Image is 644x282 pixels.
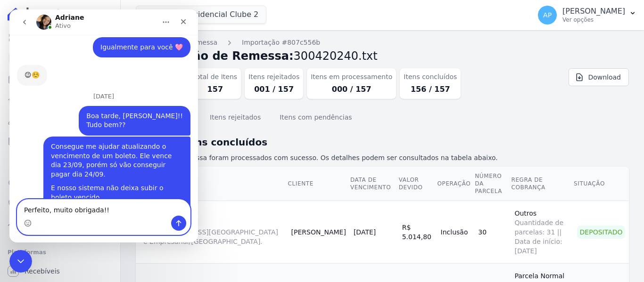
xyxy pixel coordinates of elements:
[4,194,116,213] a: Negativação
[91,33,173,43] div: Igualmente para você 🩷
[136,167,288,201] th: Contrato
[4,111,116,130] a: Clientes
[8,56,38,76] div: 😉☺️
[350,167,398,201] th: Data de Vencimento
[569,68,629,86] a: Download
[143,227,284,246] span: [STREET_ADDRESS][GEOGRAPHIC_DATA] e Empresarial/[GEOGRAPHIC_DATA].
[165,4,182,21] div: Fechar
[41,174,173,193] div: E nosso sistema não deixa subir o boleto vencido.
[4,49,116,68] a: Contratos
[77,102,173,121] div: Boa tarde, [PERSON_NAME]!! Tudo bem??
[248,84,299,95] dd: 001 / 157
[543,12,552,18] span: AP
[143,219,284,246] a: LUMI1403A[STREET_ADDRESS][GEOGRAPHIC_DATA] e Empresarial/[GEOGRAPHIC_DATA].
[83,28,181,48] div: Igualmente para você 🩷
[474,167,511,201] th: Número da Parcela
[15,210,22,218] button: Selecionador de Emoji
[8,28,181,56] div: Amanda diz…
[4,262,116,281] a: Recebíveis
[4,215,116,234] a: Troca de Arquivos
[4,173,116,192] a: Crédito
[8,190,181,206] textarea: Envie uma mensagem...
[9,250,32,273] iframe: Intercom live chat
[162,206,177,221] button: Enviar uma mensagem
[136,38,629,48] nav: Breadcrumb
[8,97,181,127] div: Amanda diz…
[136,48,629,64] h2: Importação de Remessa:
[514,218,570,256] span: Quantidade de parcelas: 31 || Data de início: [DATE]
[208,106,263,130] button: Itens rejeitados
[8,56,181,84] div: Adriane diz…
[25,266,60,276] span: Recebíveis
[288,167,350,201] th: Cliente
[511,167,573,201] th: Regra de Cobrança
[294,49,378,63] span: 300420240.txt
[4,132,116,151] a: Minha Carteira
[350,201,398,263] td: [DATE]
[9,9,198,242] iframe: Intercom live chat
[288,201,350,263] td: [PERSON_NAME]
[136,6,266,24] button: Lumini Residencial Clube 2
[4,153,116,171] a: Transferências
[136,153,629,163] p: 156 itens da remessa foram processados com sucesso. Os detalhes podem ser consultados na tabela a...
[193,84,238,95] dd: 157
[311,84,392,95] dd: 000 / 157
[404,84,457,95] dd: 156 / 157
[577,226,625,239] div: Depositado
[69,97,181,126] div: Boa tarde, [PERSON_NAME]!!Tudo bem??
[573,167,629,201] th: Situação
[398,201,437,263] td: R$ 5.014,80
[562,16,625,24] p: Ver opções
[4,90,116,109] a: Lotes
[278,106,354,130] button: Itens com pendências
[41,133,173,169] div: Consegue me ajudar atualizando o vencimento de um boleto. Ele vence dia 23/09, porém só vão conse...
[8,84,181,97] div: [DATE]
[398,167,437,201] th: Valor devido
[248,72,299,82] dt: Itens rejeitados
[437,201,475,263] td: Inclusão
[8,127,181,200] div: Amanda diz…
[15,61,30,71] div: 😉☺️
[474,201,511,263] td: 30
[511,201,573,263] td: Outros
[311,72,392,82] dt: Itens em processamento
[437,167,475,201] th: Operação
[562,7,625,16] p: [PERSON_NAME]
[193,72,238,82] dt: Total de Itens
[136,135,629,149] h2: Lista de itens concluídos
[4,70,116,89] a: Parcelas
[34,127,181,199] div: Consegue me ajudar atualizando o vencimento de um boleto. Ele vence dia 23/09, porém só vão conse...
[242,38,320,48] a: Importação #807c556b
[530,2,644,28] button: AP [PERSON_NAME] Ver opções
[46,12,61,21] p: Ativo
[148,4,165,22] button: Início
[4,28,116,47] a: Visão Geral
[8,247,113,258] div: Plataformas
[404,72,457,82] dt: Itens concluídos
